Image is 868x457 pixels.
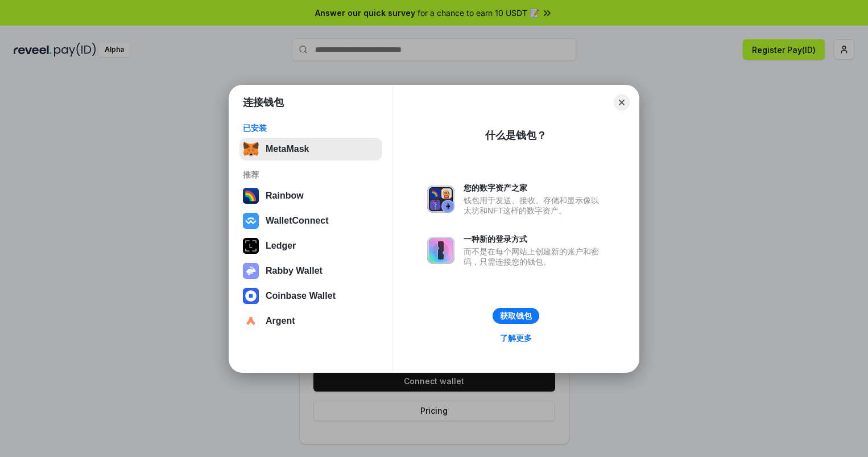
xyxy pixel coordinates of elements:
div: WalletConnect [266,216,329,226]
div: MetaMask [266,144,309,154]
div: 获取钱包 [500,311,532,321]
div: Argent [266,316,295,326]
img: svg+xml,%3Csvg%20width%3D%2228%22%20height%3D%2228%22%20viewBox%3D%220%200%2028%2028%22%20fill%3D... [243,313,259,329]
div: 您的数字资产之家 [464,183,605,193]
button: Argent [239,310,382,332]
div: 什么是钱包？ [485,129,547,142]
div: 一种新的登录方式 [464,234,605,244]
div: 钱包用于发送、接收、存储和显示像以太坊和NFT这样的数字资产。 [464,195,605,216]
div: Ledger [266,241,296,251]
img: svg+xml,%3Csvg%20width%3D%2228%22%20height%3D%2228%22%20viewBox%3D%220%200%2028%2028%22%20fill%3D... [243,288,259,304]
div: 已安装 [243,123,379,133]
h1: 连接钱包 [243,96,284,109]
img: svg+xml,%3Csvg%20fill%3D%22none%22%20height%3D%2233%22%20viewBox%3D%220%200%2035%2033%22%20width%... [243,141,259,157]
button: Ledger [239,234,382,257]
button: MetaMask [239,138,382,160]
button: Coinbase Wallet [239,285,382,307]
img: svg+xml,%3Csvg%20xmlns%3D%22http%3A%2F%2Fwww.w3.org%2F2000%2Fsvg%22%20fill%3D%22none%22%20viewBox... [427,186,454,213]
img: svg+xml,%3Csvg%20xmlns%3D%22http%3A%2F%2Fwww.w3.org%2F2000%2Fsvg%22%20width%3D%2228%22%20height%3... [243,238,259,254]
img: svg+xml,%3Csvg%20width%3D%2228%22%20height%3D%2228%22%20viewBox%3D%220%200%2028%2028%22%20fill%3D... [243,213,259,229]
div: 而不是在每个网站上创建新的账户和密码，只需连接您的钱包。 [464,246,605,267]
button: Rainbow [239,184,382,207]
button: Rabby Wallet [239,260,382,282]
div: Rainbow [266,191,304,201]
div: Coinbase Wallet [266,291,336,301]
div: Rabby Wallet [266,266,323,276]
div: 推荐 [243,170,379,180]
button: Close [614,94,630,110]
img: svg+xml,%3Csvg%20xmlns%3D%22http%3A%2F%2Fwww.w3.org%2F2000%2Fsvg%22%20fill%3D%22none%22%20viewBox... [243,263,259,279]
button: WalletConnect [239,209,382,232]
img: svg+xml,%3Csvg%20width%3D%22120%22%20height%3D%22120%22%20viewBox%3D%220%200%20120%20120%22%20fil... [243,188,259,204]
button: 获取钱包 [493,308,539,324]
img: svg+xml,%3Csvg%20xmlns%3D%22http%3A%2F%2Fwww.w3.org%2F2000%2Fsvg%22%20fill%3D%22none%22%20viewBox... [427,237,454,264]
div: 了解更多 [500,333,532,343]
a: 了解更多 [493,331,539,345]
